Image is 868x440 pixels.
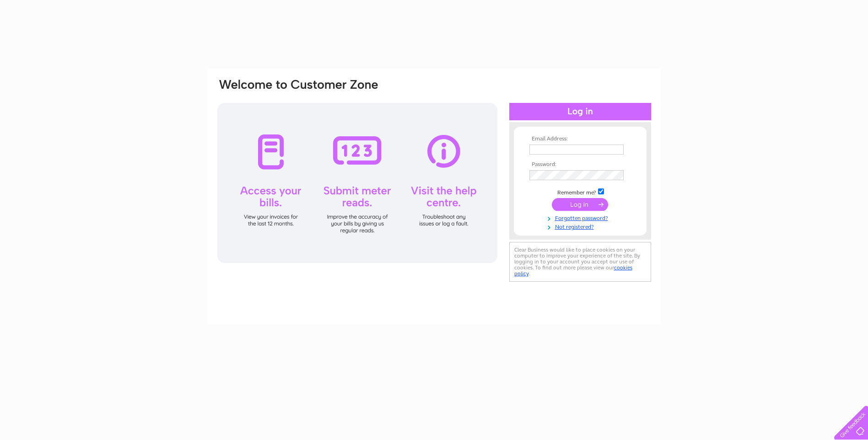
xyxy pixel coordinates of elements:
[514,264,632,277] a: cookies policy
[527,161,633,168] th: Password:
[509,242,651,282] div: Clear Business would like to place cookies on your computer to improve your experience of the sit...
[552,198,608,211] input: Submit
[529,222,633,231] a: Not registered?
[527,136,633,142] th: Email Address:
[527,187,633,196] td: Remember me?
[529,213,633,222] a: Forgotten password?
